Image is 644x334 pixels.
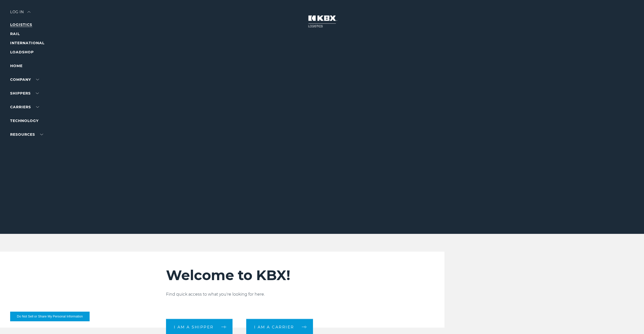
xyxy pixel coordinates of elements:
a: LOGISTICS [10,22,32,27]
span: I am a shipper [174,325,214,329]
a: Company [10,77,39,82]
a: Carriers [10,105,39,109]
a: RAIL [10,32,20,36]
img: arrow [27,11,30,13]
h2: Welcome to KBX! [166,267,456,284]
button: Do Not Sell or Share My Personal Information [10,312,90,321]
a: SHIPPERS [10,91,39,96]
a: Technology [10,118,39,123]
a: Home [10,64,23,68]
a: INTERNATIONAL [10,41,44,45]
p: Find quick access to what you're looking for here. [166,291,456,297]
a: RESOURCES [10,132,43,137]
a: LOADSHOP [10,50,34,54]
img: kbx logo [303,10,341,33]
div: Log in [10,10,30,18]
span: I am a carrier [254,325,294,329]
